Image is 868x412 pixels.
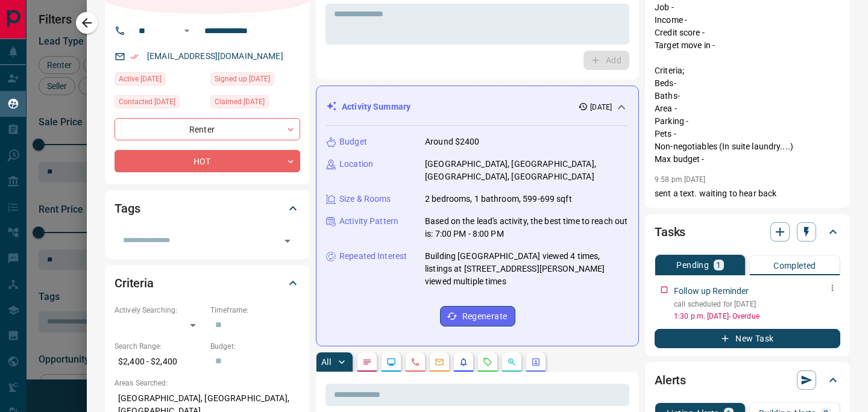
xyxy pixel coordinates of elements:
h2: Alerts [655,370,686,390]
p: Pending [676,261,709,269]
div: Tags [115,194,300,223]
p: Based on the lead's activity, the best time to reach out is: 7:00 PM - 8:00 PM [425,215,629,240]
p: Activity Summary [342,101,410,113]
p: Location [339,158,373,170]
h2: Criteria [115,273,154,293]
svg: Opportunities [507,357,517,367]
svg: Calls [410,357,420,367]
p: Actively Searching: [115,305,204,316]
svg: Emails [435,357,444,367]
span: Claimed [DATE] [215,96,265,108]
div: Thu Oct 09 2025 [210,72,300,89]
p: 1:30 p.m. [DATE] - Overdue [674,311,840,322]
p: Activity Pattern [339,215,398,228]
p: 1 [716,261,721,269]
p: Around $2400 [425,136,480,148]
p: Search Range: [115,341,204,352]
svg: Agent Actions [531,357,541,367]
p: call scheduled for [DATE] [674,299,840,310]
svg: Notes [362,357,372,367]
p: Budget [339,136,367,148]
p: Areas Searched: [115,378,300,389]
button: Regenerate [440,306,515,326]
span: Signed up [DATE] [215,73,270,85]
h2: Tasks [655,222,685,242]
div: Criteria [115,269,300,298]
svg: Lead Browsing Activity [386,357,396,367]
span: Contacted [DATE] [119,96,175,108]
p: Building [GEOGRAPHIC_DATA] viewed 4 times, listings at [STREET_ADDRESS][PERSON_NAME] viewed multi... [425,250,629,288]
h2: Tags [115,199,140,218]
div: Renter [115,118,300,140]
a: [EMAIL_ADDRESS][DOMAIN_NAME] [147,51,283,61]
div: Tasks [655,217,840,246]
p: Completed [773,261,816,270]
div: Thu Oct 09 2025 [210,95,300,112]
button: New Task [655,329,840,348]
button: Open [279,233,296,249]
div: Activity Summary[DATE] [326,96,629,118]
p: All [321,358,331,366]
p: $2,400 - $2,400 [115,352,204,372]
p: [GEOGRAPHIC_DATA], [GEOGRAPHIC_DATA], [GEOGRAPHIC_DATA], [GEOGRAPHIC_DATA] [425,158,629,183]
span: Active [DATE] [119,73,162,85]
p: [DATE] [590,102,612,113]
svg: Listing Alerts [459,357,468,367]
p: 2 bedrooms, 1 bathroom, 599-699 sqft [425,193,572,205]
p: Repeated Interest [339,250,407,263]
div: Fri Oct 10 2025 [115,95,204,112]
div: Alerts [655,366,840,395]
p: Size & Rooms [339,193,391,205]
svg: Requests [483,357,492,367]
button: Open [180,23,194,38]
p: sent a text. waiting to hear back [655,187,840,200]
p: 9:58 pm [DATE] [655,175,706,184]
p: Budget: [210,341,300,352]
div: Thu Oct 09 2025 [115,72,204,89]
div: HOT [115,150,300,172]
svg: Email Verified [130,52,139,61]
p: Timeframe: [210,305,300,316]
p: Follow up Reminder [674,285,749,298]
